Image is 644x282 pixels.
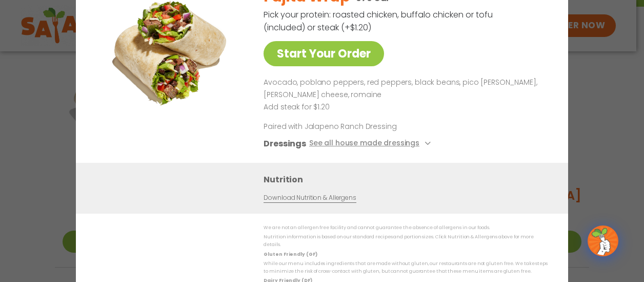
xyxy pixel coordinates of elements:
p: Pick your protein: roasted chicken, buffalo chicken or tofu (included) or steak (+$1.20) [264,8,494,34]
p: Nutrition information is based on our standard recipes and portion sizes. Click Nutrition & Aller... [264,233,548,249]
h3: Nutrition [264,173,553,186]
p: Paired with Jalapeno Ranch Dressing [264,121,453,132]
button: See all house made dressings [309,137,434,150]
img: wpChatIcon [589,227,617,255]
p: Avocado, poblano peppers, red peppers, black beans, pico [PERSON_NAME], [PERSON_NAME] cheese, rom... [264,77,544,101]
p: While our menu includes ingredients that are made without gluten, our restaurants are not gluten ... [264,260,548,276]
a: Download Nutrition & Allergens [264,193,356,203]
strong: Gluten Friendly (GF) [264,251,317,257]
p: We are not an allergen free facility and cannot guarantee the absence of allergens in our foods. [264,223,548,231]
div: Page 1 [264,77,544,113]
a: Start Your Order [264,41,384,66]
h3: Dressings [264,137,306,150]
p: Add steak for $1.20 [264,101,544,113]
